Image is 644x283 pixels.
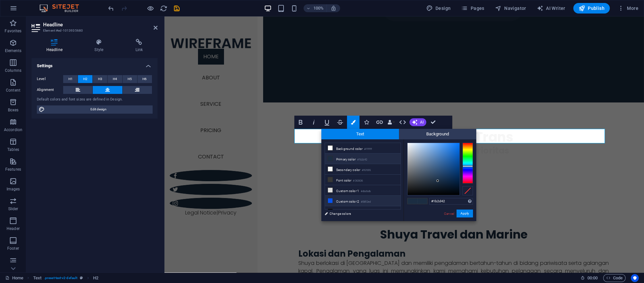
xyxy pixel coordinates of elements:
[457,210,473,217] button: Apply
[579,5,605,12] span: Publish
[396,116,409,129] button: HTML
[107,4,115,12] button: undo
[308,116,320,129] button: Italic (Ctrl+I)
[160,4,167,12] button: reload
[420,120,424,124] span: AI
[399,129,477,139] span: Background
[631,274,639,282] button: Usercentrics
[38,4,87,12] img: Editor Logo
[80,276,83,280] i: This element is a customizable preset
[123,75,137,83] button: H5
[6,88,20,93] p: Content
[573,3,610,14] button: Publish
[137,75,152,83] button: H6
[534,3,568,14] button: AI Writer
[426,5,451,12] span: Design
[325,185,401,196] li: Custom color 1
[462,186,473,195] div: Clear Color Selection
[537,5,565,12] span: AI Writer
[313,4,324,12] h6: 100%
[142,75,147,83] span: H6
[8,107,19,113] p: Boxes
[5,28,21,34] p: Favorites
[353,179,363,183] small: #363636
[68,75,73,83] span: H1
[325,196,401,206] li: Custom color 2
[360,116,373,129] button: Icons
[325,206,401,217] li: Custom color 3
[43,28,144,34] h3: Element #ed-1013935680
[618,5,638,12] span: More
[107,5,115,12] i: Undo: Change text (Ctrl+Z)
[134,211,444,225] h2: Shuya Travel dan Marine
[8,206,18,212] p: Slider
[321,210,398,218] a: Change colors
[43,22,158,28] h2: Headline
[373,116,386,129] button: Link
[7,147,19,152] p: Tables
[5,274,23,282] a: Click to cancel selection. Double-click to open Pages
[424,3,454,14] button: Design
[44,274,77,282] span: . preset-text-v2-default
[325,164,401,175] li: Secondary color
[357,157,367,162] small: #1b2d42
[7,186,20,192] p: Images
[331,5,336,11] i: On resize automatically adjust zoom level to fit chosen device.
[325,143,401,154] li: Background color
[93,75,107,83] button: H3
[5,68,21,73] p: Columns
[408,198,417,204] span: #1b2d42
[173,4,181,12] button: save
[606,274,623,282] span: Code
[325,175,401,185] li: Font color
[7,226,20,231] p: Header
[334,116,346,129] button: Strikethrough
[108,75,122,83] button: H4
[409,118,426,126] button: AI
[160,5,167,12] i: Reload page
[294,116,307,129] button: Bold (Ctrl+B)
[98,75,102,83] span: H3
[386,116,396,129] button: Data Bindings
[417,198,427,204] span: #1b2d42
[80,39,121,53] h4: Style
[603,274,626,282] button: Code
[321,116,333,129] button: Underline (Ctrl+U)
[5,48,22,53] p: Elements
[592,275,593,280] span: :
[615,3,641,14] button: More
[443,211,455,216] a: Cancel
[78,75,92,83] button: H2
[304,4,327,12] button: 100%
[424,3,454,14] div: Design (Ctrl+Alt+Y)
[121,39,158,53] h4: Link
[32,58,158,70] h4: Settings
[128,75,132,83] span: H5
[492,3,529,14] button: Navigator
[37,86,63,94] label: Alignment
[427,116,439,129] button: Confirm (Ctrl+⏎)
[63,75,78,83] button: H1
[33,274,41,282] span: Click to select. Double-click to edit
[32,39,80,53] h4: Headline
[37,105,152,113] button: Edit design
[5,167,21,172] p: Features
[587,274,598,282] span: 00 00
[4,127,22,132] p: Accordion
[113,75,117,83] span: H4
[495,5,526,12] span: Navigator
[173,5,181,12] i: Save (Ctrl+S)
[361,189,371,194] small: #dbdbdb
[581,274,598,282] h6: Session time
[83,75,87,83] span: H2
[362,168,371,173] small: #f6f6f6
[321,129,399,139] span: Text
[93,274,98,282] span: Click to select. Double-click to edit
[33,274,99,282] nav: breadcrumb
[37,97,152,102] div: Default colors and font sizes are defined in Design.
[325,154,401,164] li: Primary color
[146,4,154,12] button: Click here to leave preview mode and continue editing
[461,5,484,12] span: Pages
[37,75,63,83] label: Level
[458,3,487,14] button: Pages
